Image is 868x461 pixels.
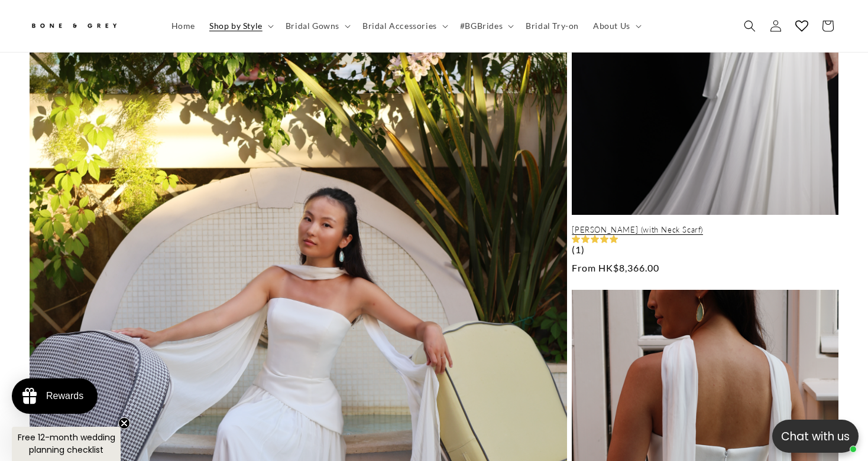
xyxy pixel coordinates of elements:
[772,420,859,453] button: Open chatbox
[572,225,838,235] a: [PERSON_NAME] (with Neck Scarf)
[30,17,118,36] img: Bone and Grey Bridal
[164,14,202,38] a: Home
[737,13,763,39] summary: Search
[286,21,339,31] span: Bridal Gowns
[586,14,646,38] summary: About Us
[593,21,630,31] span: About Us
[118,417,130,429] button: Close teaser
[453,14,519,38] summary: #BGBrides
[18,431,115,456] span: Free 12-month wedding planning checklist
[209,21,263,31] span: Shop by Style
[278,14,355,38] summary: Bridal Gowns
[25,12,153,40] a: Bone and Grey Bridal
[519,14,586,38] a: Bridal Try-on
[355,14,453,38] summary: Bridal Accessories
[202,14,278,38] summary: Shop by Style
[772,428,859,445] p: Chat with us
[171,21,195,31] span: Home
[362,21,437,31] span: Bridal Accessories
[46,391,83,401] div: Rewards
[12,427,121,461] div: Free 12-month wedding planning checklistClose teaser
[526,21,579,31] span: Bridal Try-on
[460,21,503,31] span: #BGBrides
